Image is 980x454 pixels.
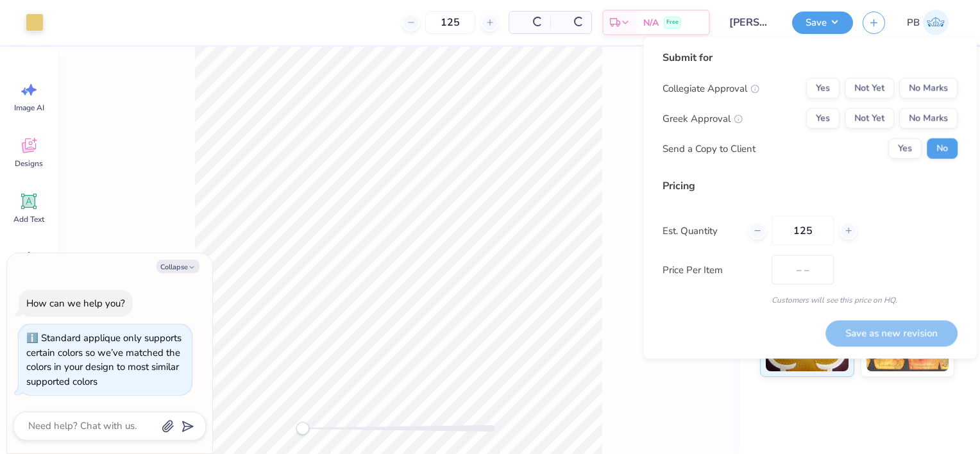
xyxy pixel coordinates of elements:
[845,108,894,129] button: Not Yet
[663,178,958,194] div: Pricing
[296,422,309,435] div: Accessibility label
[888,139,922,159] button: Yes
[806,78,840,99] button: Yes
[663,111,743,126] div: Greek Approval
[806,108,840,129] button: Yes
[26,297,125,310] div: How can we help you?
[14,103,44,113] span: Image AI
[663,223,739,238] label: Est. Quantity
[666,18,679,27] span: Free
[923,10,949,35] img: Peter Bazzini
[663,50,958,65] div: Submit for
[425,11,475,34] input: – –
[663,294,958,306] div: Customers will see this price on HQ.
[899,78,958,99] button: No Marks
[13,214,44,224] span: Add Text
[156,260,199,273] button: Collapse
[643,16,659,29] span: N/A
[663,81,759,96] div: Collegiate Approval
[663,141,756,156] div: Send a Copy to Client
[845,78,894,99] button: Not Yet
[907,15,920,30] span: PB
[899,108,958,129] button: No Marks
[927,139,958,159] button: No
[15,158,43,169] span: Designs
[772,216,834,246] input: – –
[901,10,954,35] a: PB
[792,12,853,34] button: Save
[720,10,782,35] input: Untitled Design
[663,262,762,277] label: Price Per Item
[26,332,182,388] div: Standard applique only supports certain colors so we’ve matched the colors in your design to most...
